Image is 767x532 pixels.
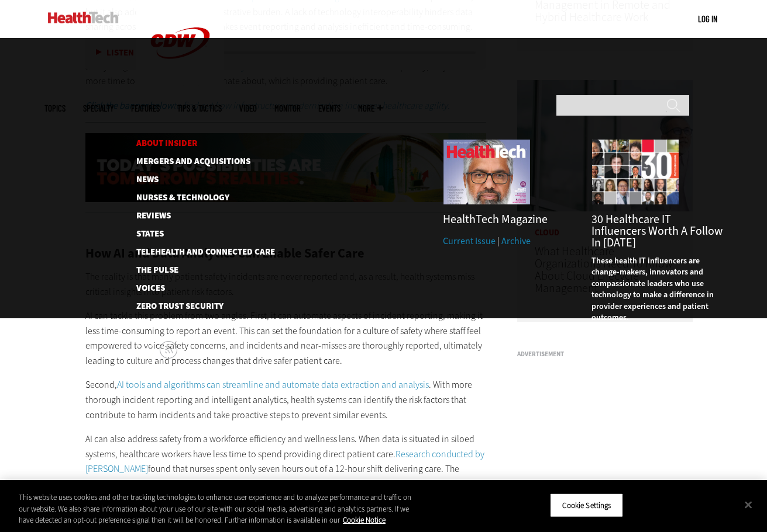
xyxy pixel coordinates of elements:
[136,302,274,311] a: Zero Trust Security
[136,230,256,238] a: States
[85,308,487,368] p: AI can tackle this problem from two angles. First, it can automate aspects of incident reporting,...
[497,235,500,247] span: |
[591,255,723,324] p: These health IT influencers are change-makers, innovators and compassionate leaders who use techn...
[698,13,717,25] div: User menu
[443,235,496,247] a: Current Issue
[136,284,256,293] a: Voices
[136,266,256,274] a: The Pulse
[85,432,487,491] p: AI can also address safety from a workforce efficiency and wellness lens. When data is situated i...
[517,351,693,357] h3: Advertisement
[117,378,429,391] a: AI tools and algorithms can streamline and automate data extraction and analysis
[48,12,119,23] img: Home
[443,214,574,225] h3: HealthTech Magazine
[591,211,723,251] a: 30 Healthcare IT Influencers Worth a Follow in [DATE]
[517,363,693,509] iframe: advertisement
[19,492,422,526] div: This website uses cookies and other tracking technologies to enhance user experience and to analy...
[136,248,256,256] a: Telehealth and Connected Care
[698,13,717,24] a: Log in
[591,139,679,205] img: collage of influencers
[735,492,761,517] button: Close
[550,493,623,517] button: Cookie Settings
[85,377,487,422] p: Second, . With more thorough incident reporting and intelligent analytics, health systems can ide...
[136,139,256,148] a: About Insider
[501,235,531,247] a: Archive
[136,211,256,220] a: Reviews
[443,139,531,205] img: Fall 2025 Cover
[343,515,386,525] a: More information about your privacy
[136,175,256,184] a: News
[136,193,256,202] a: Nurses & Technology
[136,157,256,166] a: Mergers and Acquisitions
